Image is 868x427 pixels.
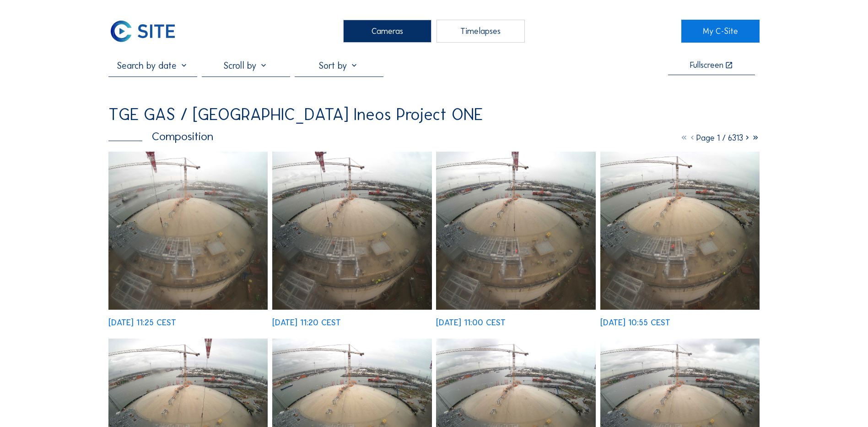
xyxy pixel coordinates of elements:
div: [DATE] 11:20 CEST [272,318,341,327]
div: Cameras [343,20,431,43]
img: image_53242484 [272,152,431,310]
div: Fullscreen [690,61,723,70]
span: Page 1 / 6313 [696,133,743,143]
div: [DATE] 10:55 CEST [600,318,670,327]
a: C-SITE Logo [108,20,187,43]
div: Timelapses [437,20,525,43]
div: [DATE] 11:00 CEST [436,318,506,327]
img: image_53242070 [600,152,760,310]
img: image_53242864 [108,152,268,310]
img: C-SITE Logo [108,20,177,43]
input: Search by date 󰅀 [108,60,197,71]
div: Composition [108,131,213,142]
div: [DATE] 11:25 CEST [108,318,176,327]
a: My C-Site [681,20,760,43]
img: image_53242169 [436,152,595,310]
div: TGE GAS / [GEOGRAPHIC_DATA] Ineos Project ONE [108,106,483,123]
